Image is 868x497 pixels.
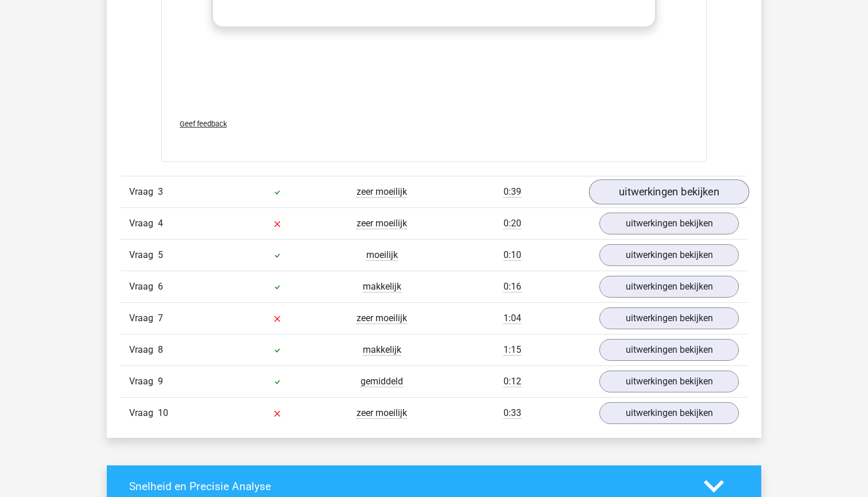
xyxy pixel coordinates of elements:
span: 5 [158,249,163,260]
span: 0:10 [503,249,521,261]
span: 4 [158,218,163,229]
span: Vraag [129,280,158,294]
span: 0:33 [503,407,521,419]
span: Geef feedback [180,120,227,128]
span: makkelijk [363,344,401,356]
span: 10 [158,407,168,418]
span: 0:39 [503,186,521,198]
span: zeer moeilijk [356,218,407,229]
a: uitwerkingen bekijken [599,402,739,424]
h4: Snelheid en Precisie Analyse [129,480,687,493]
span: 3 [158,186,163,197]
span: 8 [158,344,163,355]
a: uitwerkingen bekijken [599,213,739,234]
span: 9 [158,376,163,387]
a: uitwerkingen bekijken [599,276,739,298]
span: Vraag [129,375,158,388]
span: 7 [158,313,163,323]
span: zeer moeilijk [356,186,407,198]
span: moeilijk [366,249,398,261]
span: 1:04 [503,313,521,324]
span: 0:16 [503,281,521,292]
span: zeer moeilijk [356,313,407,324]
span: Vraag [129,185,158,199]
span: 0:20 [503,218,521,229]
a: uitwerkingen bekijken [599,244,739,266]
a: uitwerkingen bekijken [599,371,739,392]
span: Vraag [129,406,158,420]
span: 1:15 [503,344,521,356]
a: uitwerkingen bekijken [599,307,739,329]
span: Vraag [129,343,158,357]
a: uitwerkingen bekijken [589,179,749,205]
span: 0:12 [503,376,521,387]
span: makkelijk [363,281,401,292]
span: Vraag [129,248,158,262]
span: Vraag [129,217,158,230]
span: zeer moeilijk [356,407,407,419]
span: gemiddeld [361,376,403,387]
span: 6 [158,281,163,292]
a: uitwerkingen bekijken [599,339,739,361]
span: Vraag [129,311,158,325]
